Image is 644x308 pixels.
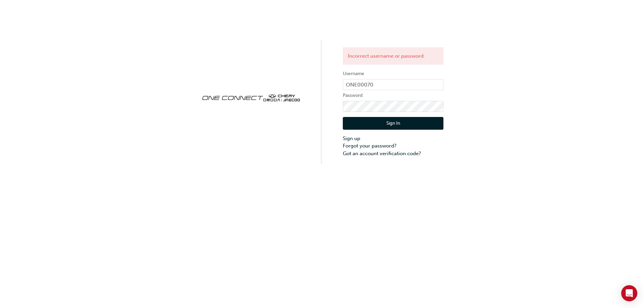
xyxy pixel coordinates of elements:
[343,70,443,78] label: Username
[343,91,443,100] label: Password
[343,142,443,150] a: Forgot your password?
[201,88,301,106] img: oneconnect
[343,135,443,142] a: Sign up
[343,117,443,130] button: Sign In
[343,47,443,65] div: Incorrect username or password.
[343,79,443,90] input: Username
[343,150,443,158] a: Got an account verification code?
[621,285,637,301] div: Open Intercom Messenger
